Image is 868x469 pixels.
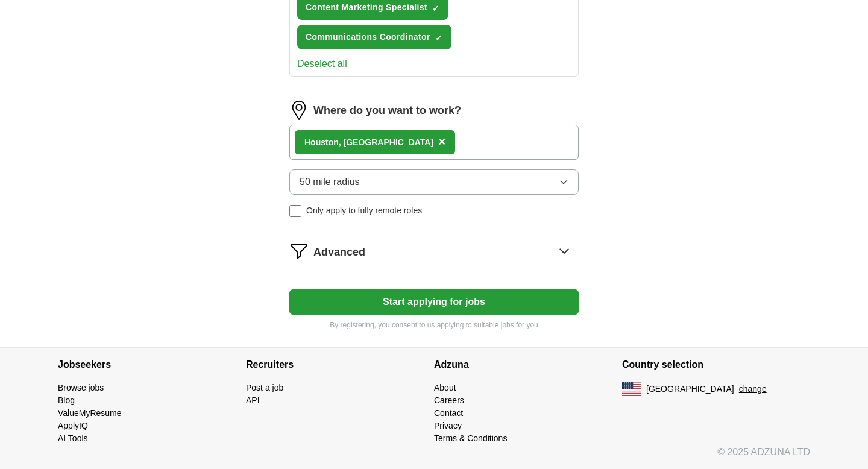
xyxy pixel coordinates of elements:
[622,382,641,396] img: US flag
[289,241,309,260] img: filter
[438,133,445,151] button: ×
[306,1,427,14] span: Content Marketing Specialist
[313,102,461,119] label: Where do you want to work?
[432,4,439,13] span: ✓
[313,244,365,260] span: Advanced
[297,25,451,49] button: Communications Coordinator✓
[297,57,347,71] button: Deselect all
[434,421,462,430] a: Privacy
[289,289,579,315] button: Start applying for jobs
[246,395,260,405] a: API
[58,421,88,430] a: ApplyIQ
[289,319,579,330] p: By registering, you consent to us applying to suitable jobs for you
[300,175,360,189] span: 50 mile radius
[434,395,464,405] a: Careers
[58,395,75,405] a: Blog
[289,169,579,195] button: 50 mile radius
[289,205,301,217] input: Only apply to fully remote roles
[304,137,321,147] strong: Hou
[646,383,734,395] span: [GEOGRAPHIC_DATA]
[622,348,810,382] h4: Country selection
[739,383,767,395] button: change
[58,433,88,443] a: AI Tools
[306,204,422,217] span: Only apply to fully remote roles
[434,408,463,418] a: Contact
[304,136,433,149] div: ston, [GEOGRAPHIC_DATA]
[438,135,445,148] span: ×
[58,383,104,392] a: Browse jobs
[58,408,122,418] a: ValueMyResume
[246,383,283,392] a: Post a job
[435,33,442,43] span: ✓
[434,433,507,443] a: Terms & Conditions
[306,31,430,43] span: Communications Coordinator
[434,383,456,392] a: About
[48,445,820,469] div: © 2025 ADZUNA LTD
[289,101,309,120] img: location.png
